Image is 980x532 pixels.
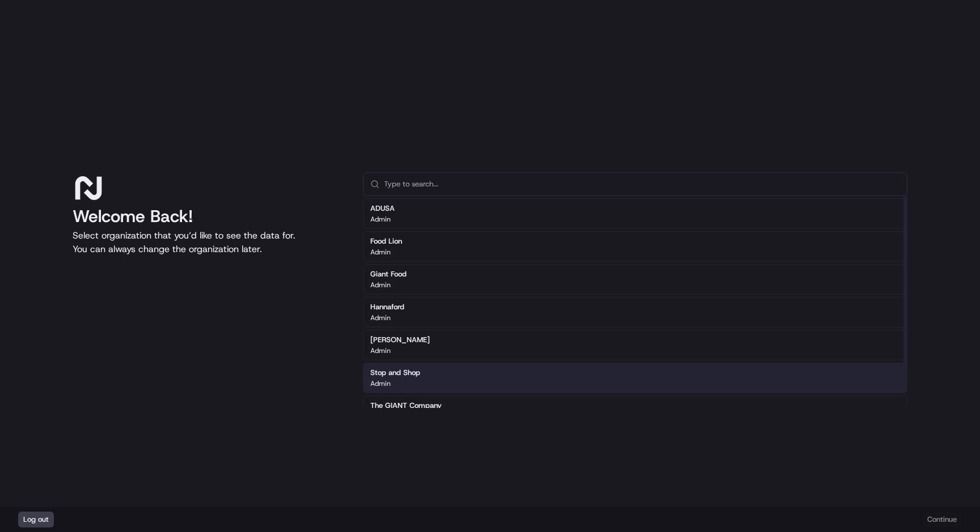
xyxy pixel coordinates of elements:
[370,313,391,322] p: Admin
[370,236,402,246] h2: Food Lion
[370,335,430,345] h2: [PERSON_NAME]
[73,206,345,227] h1: Welcome Back!
[370,215,391,224] p: Admin
[370,302,404,312] h2: Hannaford
[73,229,345,256] p: Select organization that you’d like to see the data for. You can always change the organization l...
[370,379,391,388] p: Admin
[370,346,391,355] p: Admin
[370,280,391,290] p: Admin
[363,196,907,428] div: Suggestions
[18,512,54,527] button: Log out
[384,173,900,195] input: Type to search...
[370,368,420,378] h2: Stop and Shop
[370,269,407,279] h2: Giant Food
[370,203,395,214] h2: ADUSA
[370,401,442,411] h2: The GIANT Company
[370,248,391,257] p: Admin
